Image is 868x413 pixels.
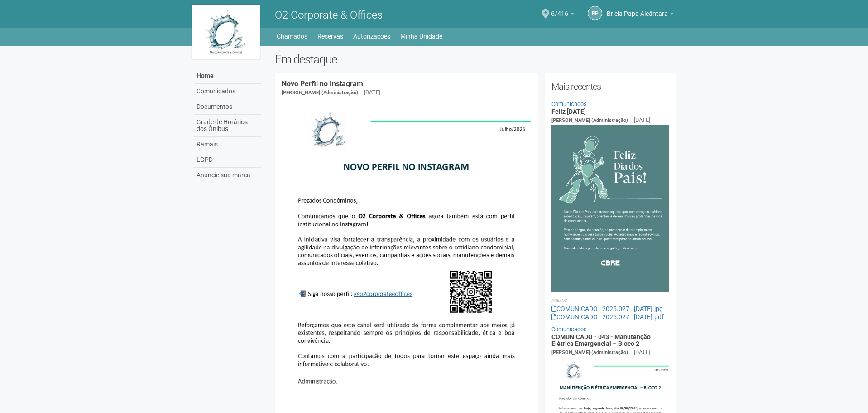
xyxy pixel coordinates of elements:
[551,80,670,93] h2: Mais recentes
[353,30,390,43] a: Autorizações
[551,11,574,19] a: 6/416
[194,168,261,183] a: Anuncie sua marca
[275,9,383,21] span: O2 Corporate & Offices
[364,88,380,97] div: [DATE]
[551,313,664,321] a: COMUNICADO - 2025.027 - [DATE].pdf
[194,68,261,84] a: Home
[551,326,587,333] a: Comunicados
[607,1,668,17] span: Brícia Papa Alcântara
[551,333,651,347] a: COMUNICADO - 043 - Manutenção Elétrica Emergencial – Bloco 2
[551,296,670,305] li: Anexos
[317,30,343,43] a: Reservas
[551,125,670,292] img: COMUNICADO%20-%202025.027%20-%20Dia%20dos%20Pais.jpg
[282,90,358,96] span: [PERSON_NAME] (Administração)
[634,348,650,356] div: [DATE]
[551,1,568,17] span: 6/416
[634,116,650,124] div: [DATE]
[551,101,587,107] a: Comunicados
[400,30,442,43] a: Minha Unidade
[194,115,261,137] a: Grade de Horários dos Ônibus
[588,6,602,20] a: BP
[551,305,663,312] a: COMUNICADO - 2025.027 - [DATE].jpg
[551,108,586,115] a: Feliz [DATE]
[551,350,628,355] span: [PERSON_NAME] (Administração)
[275,53,676,66] h2: Em destaque
[194,152,261,168] a: LGPD
[282,79,363,88] a: Novo Perfil no Instagram
[194,84,261,99] a: Comunicados
[551,117,628,123] span: [PERSON_NAME] (Administração)
[607,11,674,19] a: Brícia Papa Alcântara
[194,137,261,152] a: Ramais
[192,5,260,59] img: logo.jpg
[277,30,307,43] a: Chamados
[194,99,261,115] a: Documentos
